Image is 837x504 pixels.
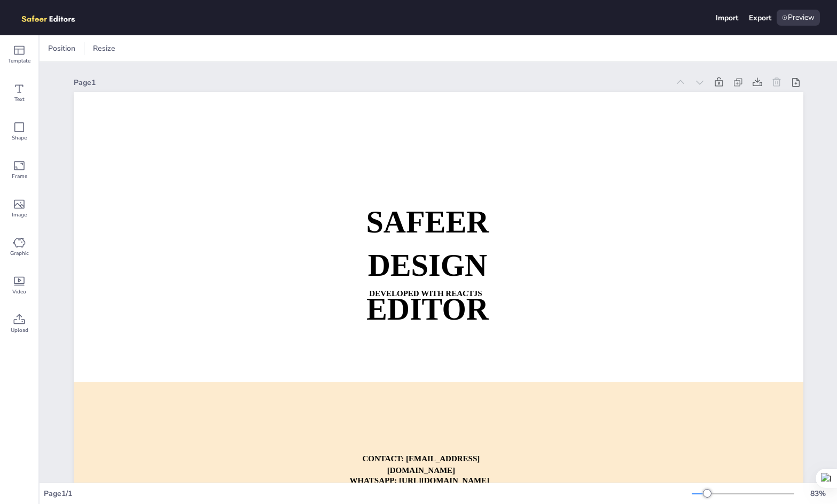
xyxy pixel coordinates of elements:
[8,57,30,65] span: Template
[91,43,118,53] span: Resize
[805,489,831,499] div: 83 %
[12,134,27,142] span: Shape
[10,249,29,258] span: Graphic
[11,326,28,335] span: Upload
[12,288,26,296] span: Video
[12,211,27,219] span: Image
[366,249,488,326] strong: DESIGN EDITOR
[12,172,27,181] span: Frame
[44,489,692,499] div: Page 1 / 1
[17,10,91,26] img: logo.png
[362,454,480,475] strong: CONTACT: [EMAIL_ADDRESS][DOMAIN_NAME]
[46,43,77,53] span: Position
[777,10,820,26] div: Preview
[369,289,482,298] strong: DEVELOPED WITH REACTJS
[74,77,669,88] div: Page 1
[349,476,489,497] strong: WHATSAPP: [URL][DOMAIN_NAME][PHONE_NUMBER]
[749,13,771,23] div: Export
[366,205,489,239] strong: SAFEER
[14,95,25,104] span: Text
[716,13,738,23] div: Import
